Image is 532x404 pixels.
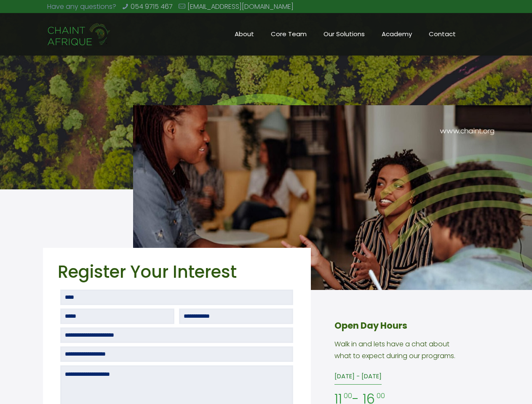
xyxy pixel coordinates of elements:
[334,368,382,385] label: [DATE] - [DATE]
[420,13,464,55] a: Contact
[344,391,352,401] sup: 00
[420,28,464,40] span: Contact
[226,28,262,40] span: About
[47,13,111,55] a: Chaint Afrique
[315,13,373,55] a: Our Solutions
[226,13,262,55] a: About
[58,260,295,283] h2: Register Your Interest
[377,391,385,401] sup: 00
[334,319,466,332] h4: Open Day Hours
[373,13,420,55] a: Academy
[315,28,373,40] span: Our Solutions
[262,13,315,55] a: Core Team
[47,22,111,47] img: Chaint_Afrique-20
[334,338,466,362] p: Walk in and lets have a chat about what to expect during our programs.
[131,2,173,11] a: 054 9715 467
[133,105,532,290] img: chaint academy background resized
[262,28,315,40] span: Core Team
[373,28,420,40] span: Academy
[187,2,294,11] a: [EMAIL_ADDRESS][DOMAIN_NAME]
